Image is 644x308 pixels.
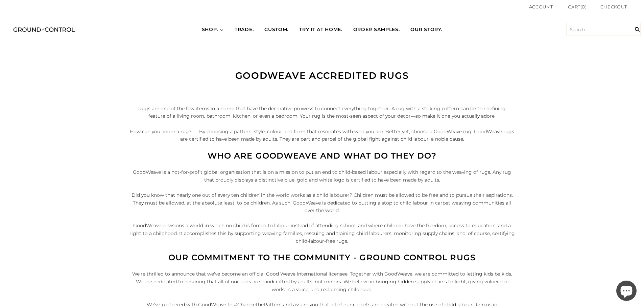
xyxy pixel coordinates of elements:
p: How can you adore a rug? — By choosing a pattern, style, colour and form that resonates with who ... [129,128,515,143]
a: TRADE. [229,20,259,39]
p: We're thrilled to announce that we've become an official Good Weave International licensee. Toget... [129,270,515,293]
a: ORDER SAMPLES. [348,20,405,39]
a: Cart(0) [568,3,587,10]
span: 0 [582,4,585,9]
p: GoodWeave envisions a world in which no child is forced to labour instead of attending school, an... [129,222,515,245]
inbox-online-store-chat: Shopify online store chat [614,281,639,303]
a: OUR STORY. [405,20,448,39]
span: SHOP. [202,26,218,33]
span: GOODWEAVE ACCREDITED RUGS [235,70,409,81]
p: Did you know that nearly one out of every ten children in the world works as a child labourer? Ch... [129,191,515,214]
p: Rugs are one of the few items in a home that have the decorative prowess to connect everything to... [129,105,515,120]
h2: Who Are GoodWeave and What Do They Do? [129,151,515,161]
a: Account [529,4,553,9]
input: Search [566,23,641,36]
span: ORDER SAMPLES. [353,26,400,33]
span: TRY IT AT HOME. [299,26,342,33]
p: GoodWeave is a not-for-profit global organisation that is on a mission to put an end to child-bas... [129,168,515,184]
a: CUSTOM. [259,20,294,39]
span: OUR STORY. [410,26,442,33]
a: TRY IT AT HOME. [294,20,348,39]
a: SHOP. [196,20,230,39]
span: CUSTOM. [264,26,288,33]
span: Cart [568,4,580,9]
h2: Our Commitment to the Community - Ground Control Rugs [129,253,515,263]
input: Search [630,14,644,45]
span: TRADE. [235,26,254,33]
